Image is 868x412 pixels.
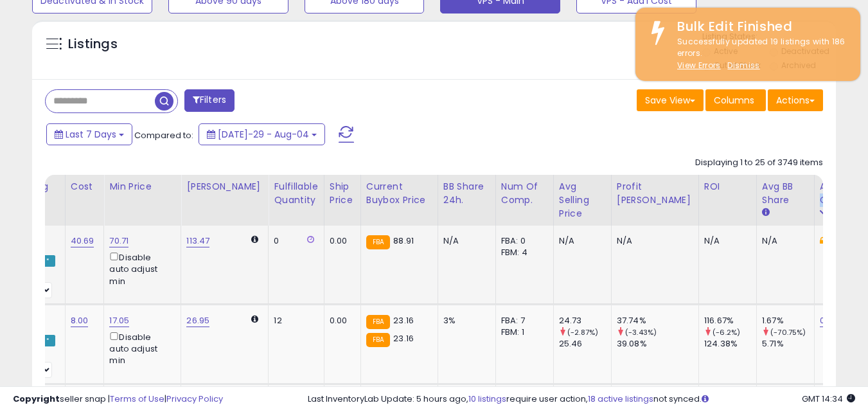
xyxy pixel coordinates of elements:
[186,235,209,247] a: 113.47
[762,338,814,350] div: 5.71%
[443,235,486,247] div: N/A
[468,393,506,405] a: 10 listings
[366,315,390,329] small: FBA
[668,36,851,72] div: Successfully updated 19 listings with 186 errors.
[559,180,606,220] div: Avg Selling Price
[802,393,855,405] span: 2025-08-12 14:34 GMT
[714,94,754,107] span: Columns
[770,327,806,337] small: (-70.75%)
[762,207,770,219] small: Avg BB Share.
[110,393,164,405] a: Terms of Use
[559,338,611,350] div: 25.46
[330,235,351,247] div: 0.00
[274,235,314,247] div: 0
[617,315,698,327] div: 37.74%
[637,89,704,111] button: Save View
[393,314,414,327] span: 23.16
[704,235,747,247] div: N/A
[762,315,814,327] div: 1.67%
[501,247,544,258] div: FBM: 4
[109,235,128,247] a: 70.71
[501,180,548,207] div: Num of Comp.
[184,89,235,112] button: Filters
[46,123,132,145] button: Last 7 Days
[820,314,835,327] a: 0.01
[617,338,698,350] div: 39.08%
[71,235,94,247] a: 40.69
[109,314,129,327] a: 17.05
[695,157,823,169] div: Displaying 1 to 25 of 3749 items
[274,180,318,207] div: Fulfillable Quantity
[66,128,116,141] span: Last 7 Days
[13,393,223,406] div: seller snap | |
[68,35,118,53] h5: Listings
[330,315,351,327] div: 0.00
[625,327,657,337] small: (-3.43%)
[501,315,544,327] div: FBA: 7
[393,332,414,345] span: 23.16
[501,327,544,338] div: FBM: 1
[704,338,756,350] div: 124.38%
[567,327,598,337] small: (-2.87%)
[704,180,751,193] div: ROI
[705,89,766,111] button: Columns
[330,180,355,207] div: Ship Price
[134,129,193,141] span: Compared to:
[366,180,432,207] div: Current Buybox Price
[668,17,851,36] div: Bulk Edit Finished
[559,235,601,247] div: N/A
[186,314,209,327] a: 26.95
[443,180,490,207] div: BB Share 24h.
[71,180,99,193] div: Cost
[199,123,325,145] button: [DATE]-29 - Aug-04
[762,180,809,207] div: Avg BB Share
[109,330,171,367] div: Disable auto adjust min
[713,327,740,337] small: (-6.2%)
[443,315,486,327] div: 3%
[820,180,867,207] div: Additional Cost
[704,315,756,327] div: 116.67%
[677,60,721,71] a: View Errors
[166,393,223,405] a: Privacy Policy
[186,180,263,193] div: [PERSON_NAME]
[13,393,60,405] strong: Copyright
[218,128,309,141] span: [DATE]-29 - Aug-04
[71,314,89,327] a: 8.00
[617,180,693,207] div: Profit [PERSON_NAME]
[768,89,823,111] button: Actions
[617,235,689,247] div: N/A
[366,235,390,249] small: FBA
[109,180,175,193] div: Min Price
[727,60,759,71] u: Dismiss
[501,235,544,247] div: FBA: 0
[366,333,390,347] small: FBA
[109,250,171,287] div: Disable auto adjust min
[274,315,314,327] div: 12
[559,315,611,327] div: 24.73
[308,393,855,406] div: Last InventoryLab Update: 5 hours ago, require user action, not synced.
[762,235,804,247] div: N/A
[5,180,60,193] div: Repricing
[393,235,414,247] span: 88.91
[588,393,653,405] a: 18 active listings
